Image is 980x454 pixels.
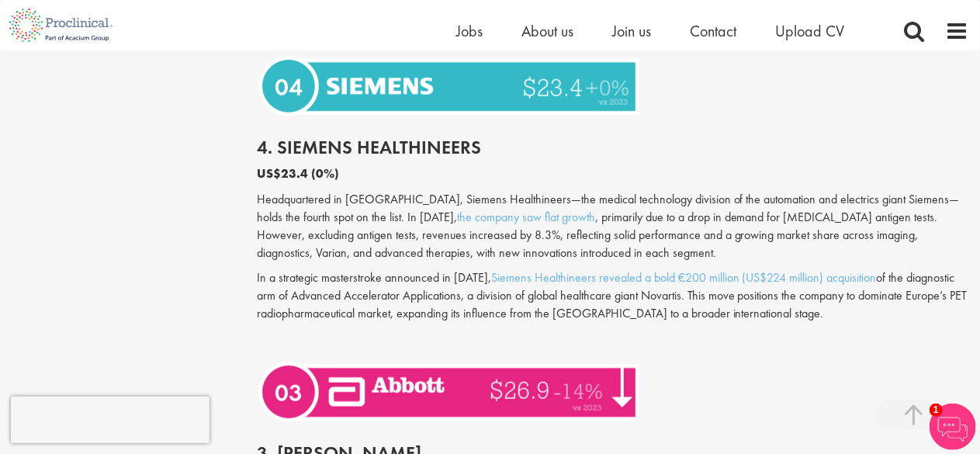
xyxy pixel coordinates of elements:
[257,269,968,323] p: In a strategic masterstroke announced in [DATE], of the diagnostic arm of Advanced Accelerator Ap...
[612,21,651,41] a: Join us
[775,21,844,41] a: Upload CV
[257,191,968,262] p: Headquartered in [GEOGRAPHIC_DATA], Siemens Healthineers—the medical technology division of the a...
[11,397,210,443] iframe: reCAPTCHA
[521,21,573,41] a: About us
[257,137,968,158] h2: 4. Siemens Healthineers
[930,404,943,417] span: 1
[491,269,877,286] a: Siemens Healthineers revealed a bold €200 million (US$224 million) acquisition
[930,404,976,450] img: Chatbot
[690,21,736,41] a: Contact
[457,209,595,225] a: the company saw flat growth
[456,21,483,41] a: Jobs
[257,165,339,182] b: US$23.4 (0%)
